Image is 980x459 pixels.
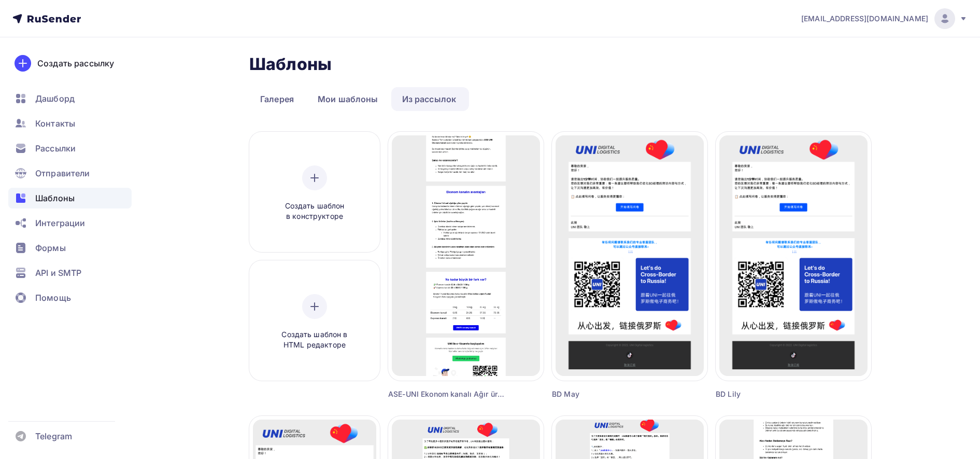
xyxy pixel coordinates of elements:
[8,163,132,184] a: Отправители
[801,13,928,24] span: [EMAIL_ADDRESS][DOMAIN_NAME]
[35,142,76,155] span: Рассылки
[8,88,132,109] a: Дашборд
[307,87,389,111] a: Мои шаблоны
[8,238,132,258] a: Формы
[37,57,114,69] div: Создать рассылку
[35,430,72,442] span: Telegram
[249,87,305,111] a: Галерея
[265,329,364,351] span: Создать шаблон в HTML редакторе
[35,92,75,105] span: Дашборд
[35,192,75,204] span: Шаблоны
[35,217,85,229] span: Интеграции
[8,113,132,134] a: Контакты
[35,242,66,254] span: Формы
[391,87,467,111] a: Из рассылок
[35,167,90,179] span: Отправители
[388,389,505,399] div: ASE-UNI Ekonom kanalı Ağır ürünler için 3 kat daha uygun fiyat!
[8,188,132,208] a: Шаблоны
[35,117,75,130] span: Контакты
[801,8,968,29] a: [EMAIL_ADDRESS][DOMAIN_NAME]
[35,267,81,279] span: API и SMTP
[249,54,332,75] h2: Шаблоны
[8,138,132,159] a: Рассылки
[552,389,669,399] div: BD May
[716,389,832,399] div: BD Lily
[265,201,364,222] span: Создать шаблон в конструкторе
[35,291,71,304] span: Помощь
